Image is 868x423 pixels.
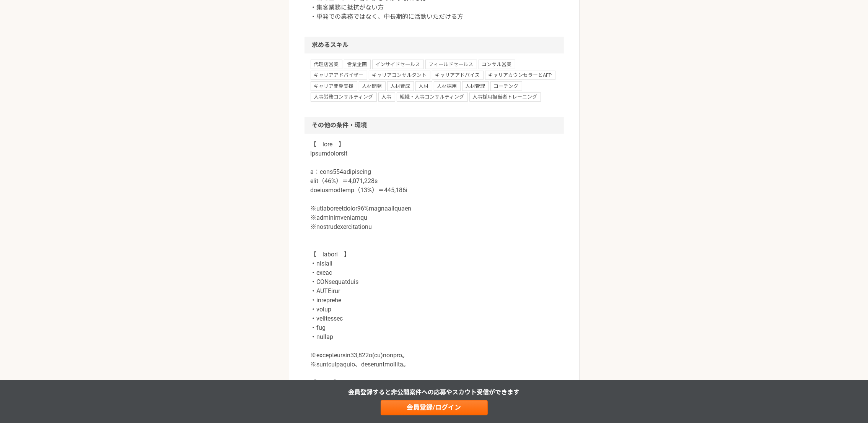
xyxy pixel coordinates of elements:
span: 人材 [415,81,432,91]
span: キャリアアドバイザー [311,71,367,80]
span: キャリアコンサルタント [369,71,430,80]
span: 人事 [378,92,395,102]
span: 人材開発 [359,81,386,91]
span: インサイドセールス [372,60,424,69]
span: 営業企画 [344,60,371,69]
span: 人事労務コンサルティング [311,92,377,102]
span: フィールドセールス [425,60,477,69]
span: キャリアカウンセラーとAFP [485,71,555,80]
span: キャリアアドバイス [432,71,484,80]
span: 人材管理 [462,81,489,91]
span: キャリア開発支援 [311,81,357,91]
span: 人事採用担当者トレーニング [469,92,541,102]
a: 会員登録/ログイン [381,400,488,415]
span: コンサル営業 [479,60,515,69]
p: 会員登録すると非公開案件への応募やスカウト受信ができます [349,388,520,397]
h2: その他の条件・環境 [305,117,564,134]
span: 代理店営業 [311,60,342,69]
span: 人材採用 [434,81,461,91]
span: 人材育成 [387,81,414,91]
span: コーチング [490,81,522,91]
span: 組織・人事コンサルティング [397,92,468,102]
h2: 求めるスキル [305,37,564,53]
